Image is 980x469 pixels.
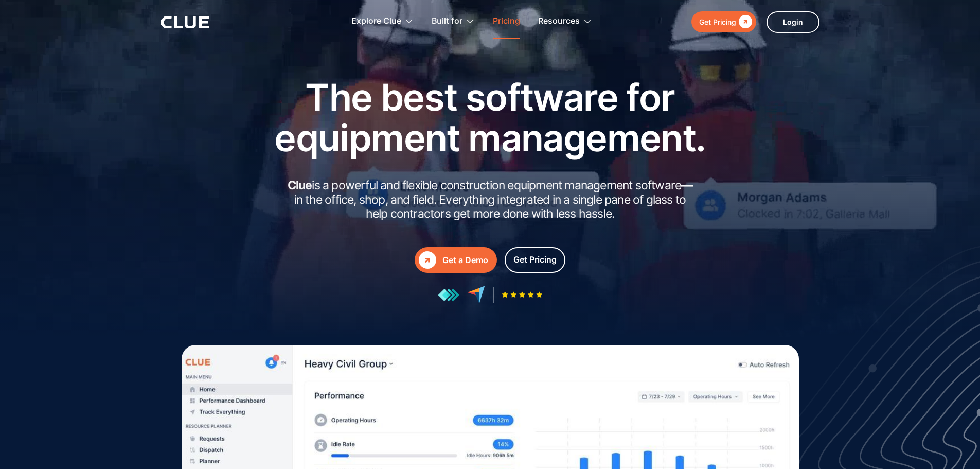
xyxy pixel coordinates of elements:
[288,178,312,193] strong: Clue
[699,15,736,28] div: Get Pricing
[538,5,580,38] div: Resources
[493,5,520,38] a: Pricing
[351,5,401,38] div: Explore Clue
[467,286,485,304] img: reviews at capterra
[432,5,462,38] div: Built for
[351,5,414,38] div: Explore Clue
[681,178,692,193] strong: —
[767,11,819,33] a: Login
[736,15,752,28] div: 
[538,5,592,38] div: Resources
[415,247,497,273] a: Get a Demo
[259,77,722,158] h1: The best software for equipment management.
[419,251,436,269] div: 
[691,11,756,32] a: Get Pricing
[442,254,488,267] div: Get a Demo
[432,5,475,38] div: Built for
[795,325,980,469] iframe: Chat Widget
[502,291,543,298] img: Five-star rating icon
[513,253,557,266] div: Get Pricing
[505,247,565,273] a: Get Pricing
[438,288,459,302] img: reviews at getapp
[284,179,696,221] h2: is a powerful and flexible construction equipment management software in the office, shop, and fi...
